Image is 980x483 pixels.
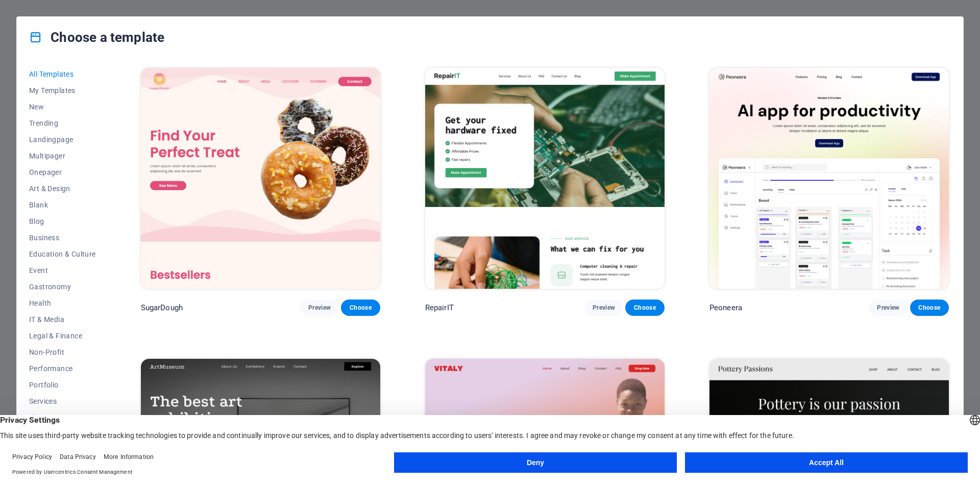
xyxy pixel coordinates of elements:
[29,234,96,242] span: Business
[300,300,339,316] button: Preview
[29,29,164,45] h4: Choose a template
[341,300,380,316] button: Choose
[29,119,96,127] span: Trending
[29,229,96,246] button: Business
[29,148,96,164] button: Multipager
[29,393,96,409] button: Services
[349,304,372,312] span: Choose
[29,152,96,160] span: Multipager
[29,328,96,344] button: Legal & Finance
[425,68,665,289] img: RepairIT
[29,70,96,78] span: All Templates
[29,364,96,373] span: Performance
[709,68,949,289] img: Peoneera
[29,377,96,393] button: Portfolio
[29,344,96,360] button: Non-Profit
[29,86,96,95] span: My Templates
[29,213,96,229] button: Blog
[29,197,96,213] button: Blank
[625,300,664,316] button: Choose
[29,66,96,82] button: All Templates
[29,103,96,111] span: New
[141,303,183,313] p: SugarDough
[29,299,96,307] span: Health
[29,135,96,144] span: Landingpage
[29,279,96,295] button: Gastronomy
[29,266,96,274] span: Event
[29,246,96,262] button: Education & Culture
[584,300,623,316] button: Preview
[29,99,96,115] button: New
[29,262,96,279] button: Event
[29,397,96,405] span: Services
[29,82,96,99] button: My Templates
[29,217,96,225] span: Blog
[633,304,656,312] span: Choose
[29,332,96,340] span: Legal & Finance
[29,164,96,180] button: Onepager
[29,283,96,291] span: Gastronomy
[29,360,96,377] button: Performance
[709,303,742,313] p: Peoneera
[29,180,96,197] button: Art & Design
[29,409,96,426] button: Shop
[29,185,96,193] span: Art & Design
[141,68,380,289] img: SugarDough
[29,250,96,258] span: Education & Culture
[29,381,96,389] span: Portfolio
[29,295,96,311] button: Health
[29,131,96,148] button: Landingpage
[29,168,96,176] span: Onepager
[29,201,96,209] span: Blank
[29,311,96,328] button: IT & Media
[425,303,454,313] p: RepairIT
[593,304,615,312] span: Preview
[29,413,96,422] span: Shop
[29,348,96,356] span: Non-Profit
[29,315,96,324] span: IT & Media
[308,304,331,312] span: Preview
[29,115,96,131] button: Trending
